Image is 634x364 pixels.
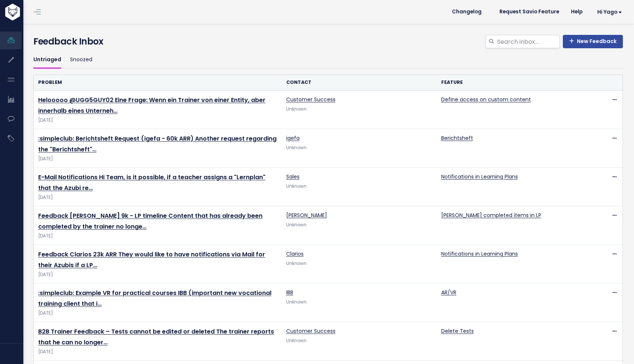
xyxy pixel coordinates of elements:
img: logo-white.9d6f32f41409.svg [3,4,61,20]
span: Unknown [286,106,307,112]
a: Feedback Clarios 23k ARR They would like to have notifications via Mail for their Azubis if a LP… [38,250,265,269]
a: Define access on custom content [441,96,531,103]
th: Feature [437,75,592,90]
a: Notifications in Learning Plans [441,250,518,258]
a: Delete Tests [441,327,474,335]
a: Customer Success [286,96,336,103]
a: Helooooo @UGG5GUY02 Eine Frage: Wenn ein Trainer von einer Entity, aber innerhalb eines Unterneh… [38,96,265,115]
span: [DATE] [38,194,277,201]
span: Hi Yago [597,9,622,15]
a: [PERSON_NAME] completed items in LP [441,211,541,219]
h4: Feedback Inbox [33,35,623,48]
span: Changelog [452,9,482,14]
a: Snoozed [70,51,92,69]
a: Request Savio Feature [493,6,565,17]
a: Notifications in Learning Plans [441,173,518,180]
a: Hi Yago [588,6,628,18]
input: Search inbox... [496,35,560,48]
th: Problem [34,75,282,90]
a: IBB [286,289,293,296]
a: Untriaged [33,51,61,69]
span: [DATE] [38,232,277,240]
a: Customer Success [286,327,336,335]
a: :simpleclub: Berichtsheft Request (igefa - 60k ARR) Another request regarding the "Berichtsheft"… [38,134,277,154]
span: [DATE] [38,271,277,279]
a: New Feedback [563,35,623,48]
a: :simpleclub: Example VR for practical courses IBB (important new vocational training client that i… [38,289,271,308]
a: [PERSON_NAME] [286,211,327,219]
span: Unknown [286,260,307,266]
span: Unknown [286,338,307,344]
th: Contact [282,75,437,90]
a: Help [565,6,588,17]
a: Feedback [PERSON_NAME] 9k - LP timeline Content that has already been completed by the trainer no... [38,211,262,231]
a: B2B Trainer Feedback – Tests cannot be edited or deleted The trainer reports that he can no longer… [38,327,274,347]
ul: Filter feature requests [33,51,623,69]
span: Unknown [286,183,307,189]
a: Clarios [286,250,304,258]
span: Unknown [286,222,307,228]
a: Berichtsheft [441,134,473,142]
span: [DATE] [38,155,277,163]
span: Unknown [286,145,307,151]
a: igefa [286,134,300,142]
span: Unknown [286,299,307,305]
a: AR/VR [441,289,456,296]
a: Sales [286,173,300,180]
span: [DATE] [38,309,277,317]
span: [DATE] [38,117,277,124]
a: E-Mail Notifications Hi Team, is it possible, if a teacher assigns a "Lernplan" that the Azubi re… [38,173,265,192]
span: [DATE] [38,348,277,356]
